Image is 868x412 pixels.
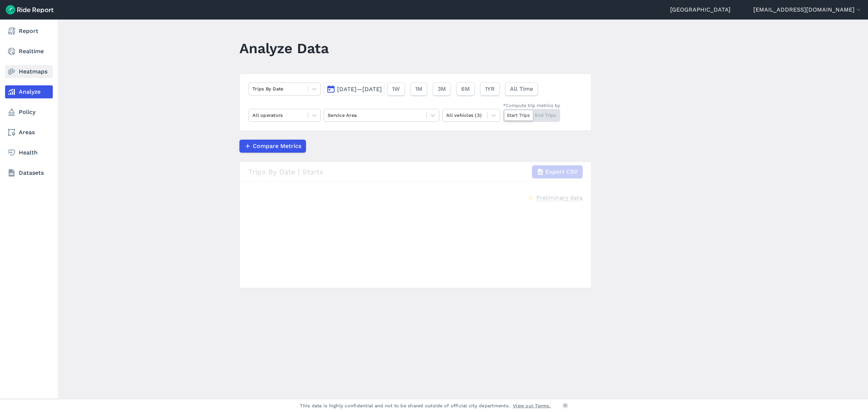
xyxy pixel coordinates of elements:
[456,82,475,95] button: 6M
[461,85,470,93] span: 6M
[753,5,862,14] button: [EMAIL_ADDRESS][DOMAIN_NAME]
[5,126,53,139] a: Areas
[337,86,382,93] span: [DATE]—[DATE]
[253,142,301,150] span: Compare Metrics
[5,45,53,58] a: Realtime
[5,106,53,119] a: Policy
[505,82,538,95] button: All Time
[433,82,451,95] button: 3M
[324,82,384,95] button: [DATE]—[DATE]
[5,25,53,38] a: Report
[485,85,495,93] span: 1YR
[670,5,731,14] a: [GEOGRAPHIC_DATA]
[240,162,591,288] div: loading
[410,82,427,95] button: 1M
[5,65,53,78] a: Heatmaps
[438,85,446,93] span: 3M
[5,166,53,179] a: Datasets
[239,140,306,153] button: Compare Metrics
[480,82,499,95] button: 1YR
[415,85,422,93] span: 1M
[387,82,405,95] button: 1W
[5,85,53,98] a: Analyze
[510,85,533,93] span: All Time
[5,146,53,159] a: Health
[239,38,329,58] h1: Analyze Data
[513,402,551,409] a: View our Terms.
[503,102,560,109] div: *Compute trip metrics by
[392,85,400,93] span: 1W
[6,5,54,14] img: Ride Report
